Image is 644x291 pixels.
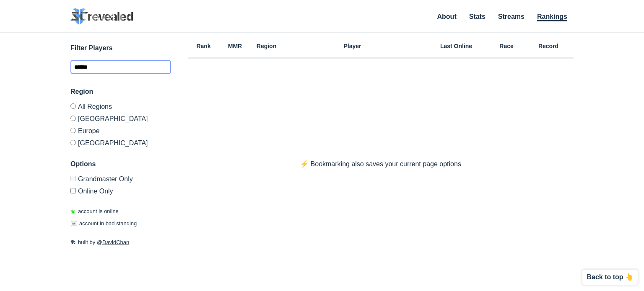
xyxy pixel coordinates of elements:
[251,43,282,49] h6: Region
[70,103,171,112] label: All Regions
[70,103,76,109] input: All Regions
[437,13,457,20] a: About
[70,238,171,247] p: built by @
[498,13,525,20] a: Streams
[70,124,171,136] label: Europe
[70,128,76,133] input: Europe
[70,136,171,147] label: [GEOGRAPHIC_DATA]
[70,176,76,181] input: Grandmaster Only
[469,13,486,20] a: Stats
[70,207,119,216] p: account is online
[423,43,490,49] h6: Last Online
[587,274,634,281] p: Back to top 👆
[188,43,219,49] h6: Rank
[70,188,76,193] input: Online Only
[70,220,77,227] span: ☠️
[70,112,171,124] label: [GEOGRAPHIC_DATA]
[70,219,137,228] p: account in bad standing
[70,43,171,53] h3: Filter Players
[523,43,574,49] h6: Record
[70,185,171,195] label: Only show accounts currently laddering
[70,140,76,145] input: [GEOGRAPHIC_DATA]
[70,176,171,185] label: Only Show accounts currently in Grandmaster
[70,116,76,121] input: [GEOGRAPHIC_DATA]
[70,239,76,245] span: 🛠
[537,13,567,21] a: Rankings
[219,43,251,49] h6: MMR
[282,43,423,49] h6: Player
[70,87,171,97] h3: Region
[283,159,478,169] p: ⚡️ Bookmarking also saves your current page options
[102,239,129,245] a: DavidChan
[70,159,171,169] h3: Options
[70,208,75,214] span: ◉
[490,43,523,49] h6: Race
[70,8,133,25] img: SC2 Revealed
